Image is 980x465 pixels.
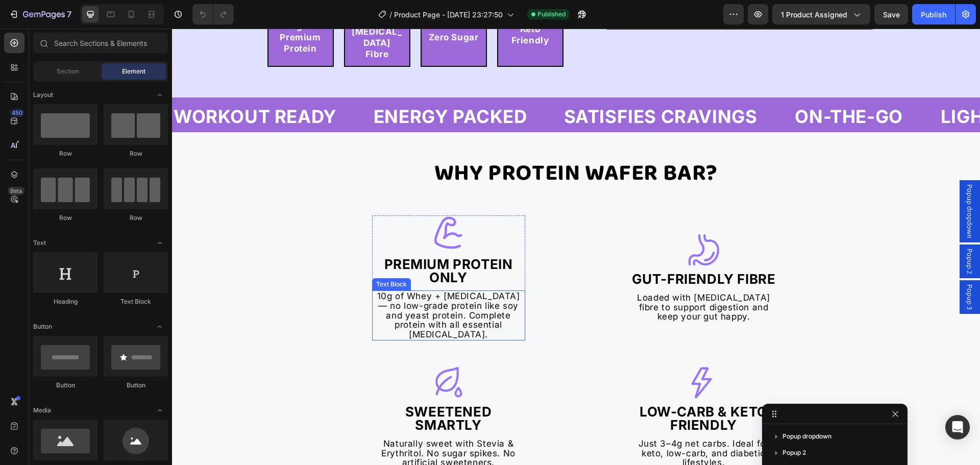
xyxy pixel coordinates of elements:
[261,187,292,224] img: gempages_575953440111330130-0334a621-ec8f-44c8-a29f-f4f479939717.png
[33,149,97,158] div: Row
[8,187,24,195] div: Beta
[67,8,71,20] p: 7
[456,410,607,439] p: Just 3–4g net carbs. Ideal for keto, low-carb, and diabetic lifestyles.
[769,77,939,99] p: LIGHT & CRUNCHY
[793,220,803,246] span: Popup 2
[33,297,97,306] div: Heading
[261,337,292,371] img: gempages_575953440111330130-7e3a9acd-e411-4792-b1c4-415e0717937d.png
[516,337,548,371] img: gempages_575953440111330130-9925c58d-06e4-4eac-9ede-6fe405083a5a.png
[912,4,955,25] button: Publish
[392,77,585,99] p: SATISFIES CRAVINGS
[152,235,168,251] span: Toggle open
[152,402,168,419] span: Toggle open
[33,381,97,390] div: Button
[57,67,79,76] span: Section
[152,87,168,103] span: Toggle open
[33,213,97,223] div: Row
[394,9,503,20] span: Product Page - [DATE] 23:27:50
[455,376,608,404] h2: Low-Carb & Keto Friendly
[104,149,168,158] div: Row
[4,4,76,25] button: 7
[516,205,548,238] img: gempages_575953440111330130-3f3a1476-3f6e-4fe1-86bc-d5d15a354110.png
[782,448,806,458] span: Popup 2
[33,406,51,415] span: Media
[389,9,392,20] span: /
[793,256,803,281] span: Popup 3
[200,228,353,257] h2: Premium Protein Only
[256,3,308,14] p: Zero Sugar
[202,251,237,260] div: Text Block
[2,77,165,99] p: WORKOUT READY
[201,410,352,439] p: Naturally sweet with Stevia & Erythritol. No sugar spikes. No artificial sweeteners.
[104,297,168,306] div: Text Block
[33,238,46,248] span: Text
[874,4,908,25] button: Save
[781,9,847,20] span: 1 product assigned
[455,243,608,258] h2: Gut-Friendly Fibre
[921,9,946,20] div: Publish
[33,90,53,100] span: Layout
[150,130,658,160] p: Why Protein Wafer Bar?
[200,376,353,404] h2: Sweetened Smartly
[104,381,168,390] div: Button
[793,156,803,210] span: Popup dropdown
[201,263,352,311] p: 10g of Whey + [MEDICAL_DATA] — no low-grade protein like soy and yeast protein. Complete protein ...
[782,431,831,442] span: Popup dropdown
[537,10,566,19] span: Published
[456,264,607,293] p: Loaded with [MEDICAL_DATA] fibre to support digestion and keep your gut happy.
[104,213,168,223] div: Row
[202,77,355,99] p: ENERGY PACKED
[152,319,168,335] span: Toggle open
[122,67,145,76] span: Element
[10,109,24,117] div: 450
[772,4,870,25] button: 1 product assigned
[33,322,52,331] span: Button
[192,4,234,25] div: Undo/Redo
[883,10,900,19] span: Save
[623,77,730,99] p: ON-THE-GO
[172,29,980,465] iframe: Design area
[33,33,168,53] input: Search Sections & Elements
[945,415,970,439] div: Open Intercom Messenger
